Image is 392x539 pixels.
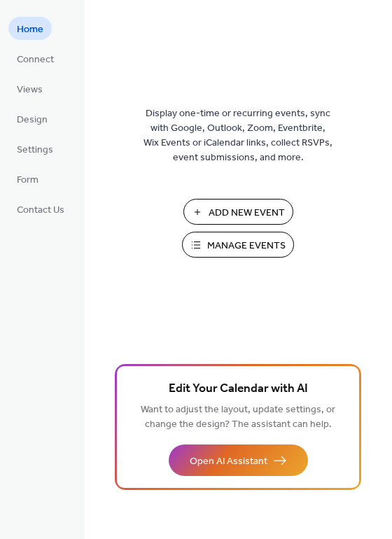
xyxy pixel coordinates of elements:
span: Manage Events [207,239,286,253]
span: Views [17,83,43,97]
button: Open AI Assistant [169,444,308,476]
a: Contact Us [8,197,73,220]
span: Want to adjust the layout, update settings, or change the design? The assistant can help. [141,400,335,434]
a: Design [8,107,56,130]
span: Add New Event [209,206,285,220]
span: Edit Your Calendar with AI [169,379,308,399]
a: Form [8,167,47,190]
span: Home [17,22,43,37]
button: Add New Event [183,199,293,225]
span: Design [17,113,48,127]
button: Manage Events [182,232,294,258]
a: Home [8,17,52,40]
span: Contact Us [17,203,64,218]
a: Connect [8,47,62,70]
a: Views [8,77,51,100]
a: Settings [8,137,62,160]
span: Connect [17,52,54,67]
span: Display one-time or recurring events, sync with Google, Outlook, Zoom, Eventbrite, Wix Events or ... [143,106,332,165]
span: Form [17,173,38,188]
span: Open AI Assistant [190,454,267,469]
span: Settings [17,143,53,157]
